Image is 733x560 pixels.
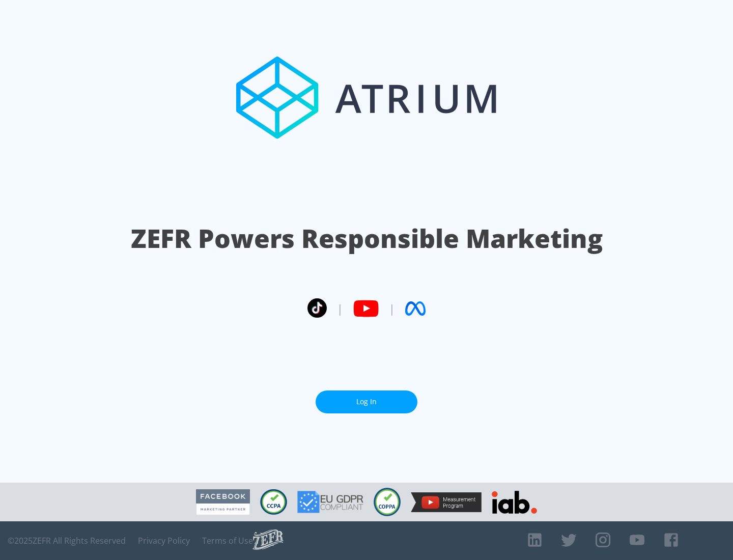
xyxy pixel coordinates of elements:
img: YouTube Measurement Program [411,492,482,512]
img: IAB [492,491,537,514]
span: © 2025 ZEFR All Rights Reserved [8,536,126,546]
span: | [337,301,343,316]
img: COPPA Compliant [374,488,401,516]
img: GDPR Compliant [297,491,363,513]
a: Privacy Policy [138,536,190,546]
h1: ZEFR Powers Responsible Marketing [131,221,603,256]
img: Facebook Marketing Partner [196,489,250,515]
a: Log In [316,390,417,413]
img: CCPA Compliant [260,489,287,515]
a: Terms of Use [202,536,253,546]
span: | [389,301,395,316]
